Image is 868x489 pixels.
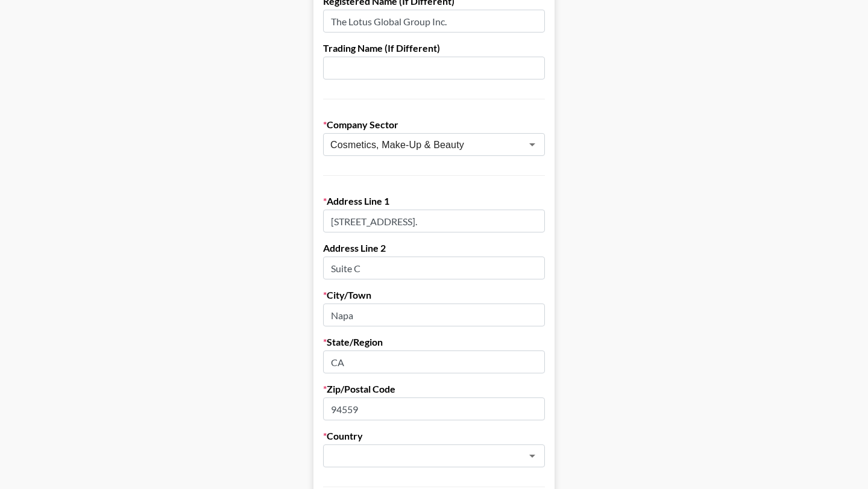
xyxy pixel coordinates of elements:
[323,119,545,131] label: Company Sector
[323,195,545,207] label: Address Line 1
[323,383,545,395] label: Zip/Postal Code
[524,136,541,153] button: Open
[323,289,545,301] label: City/Town
[524,447,541,464] button: Open
[323,430,545,442] label: Country
[323,336,545,348] label: State/Region
[323,242,545,254] label: Address Line 2
[323,42,545,54] label: Trading Name (If Different)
